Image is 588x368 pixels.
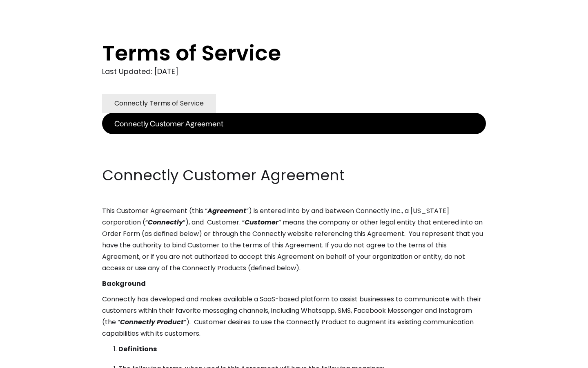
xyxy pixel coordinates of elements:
[118,344,157,354] strong: Definitions
[102,165,486,186] h2: Connectly Customer Agreement
[102,294,486,339] p: Connectly has developed and makes available a SaaS-based platform to assist businesses to communi...
[102,205,486,274] p: This Customer Agreement (this “ ”) is entered into by and between Connectly Inc., a [US_STATE] co...
[102,41,453,65] h1: Terms of Service
[102,134,486,146] p: ‍
[8,353,49,365] aside: Language selected: English
[16,354,49,365] ul: Language list
[102,279,146,288] strong: Background
[114,98,204,109] div: Connectly Terms of Service
[102,150,486,161] p: ‍
[102,65,486,78] div: Last Updated: [DATE]
[148,218,183,227] em: Connectly
[120,317,184,327] em: Connectly Product
[207,206,246,215] em: Agreement
[114,118,223,129] div: Connectly Customer Agreement
[245,218,278,227] em: Customer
